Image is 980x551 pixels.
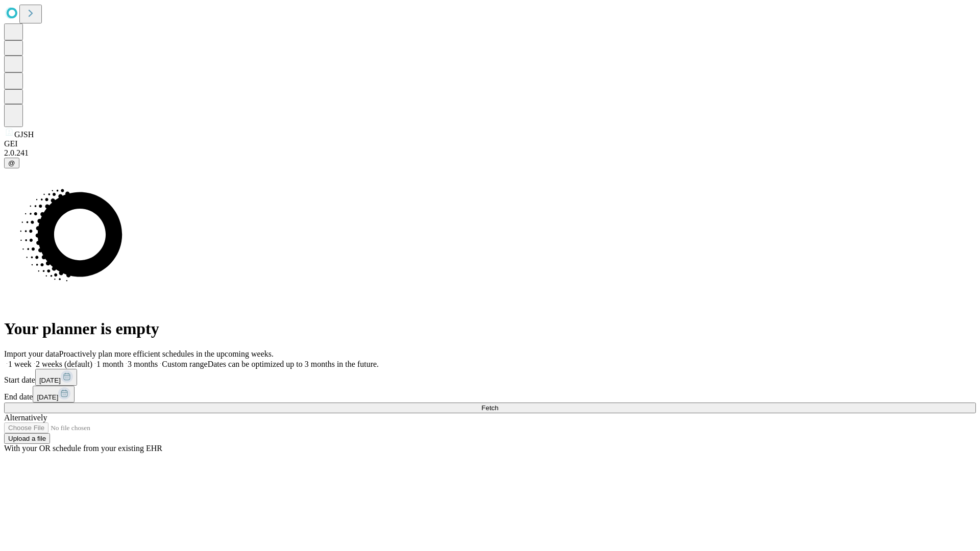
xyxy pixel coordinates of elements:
button: [DATE] [33,386,75,403]
div: GEI [4,139,976,148]
span: Fetch [481,404,498,412]
span: 1 month [96,360,124,368]
button: Upload a file [4,433,50,444]
button: Fetch [4,403,976,413]
span: Alternatively [4,413,47,422]
span: [DATE] [37,393,58,401]
span: Custom range [162,360,207,368]
div: Start date [4,369,976,386]
span: 2 weeks (default) [36,360,92,368]
div: 2.0.241 [4,148,976,158]
button: @ [4,158,19,168]
span: 3 months [128,360,158,368]
span: Proactively plan more efficient schedules in the upcoming weeks. [59,349,274,358]
span: @ [8,159,15,167]
div: End date [4,386,976,403]
span: GJSH [14,130,34,139]
button: [DATE] [35,369,77,386]
span: Import your data [4,349,59,358]
span: Dates can be optimized up to 3 months in the future. [208,360,379,368]
span: 1 week [8,360,32,368]
h1: Your planner is empty [4,319,976,338]
span: [DATE] [39,377,61,384]
span: With your OR schedule from your existing EHR [4,444,162,453]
